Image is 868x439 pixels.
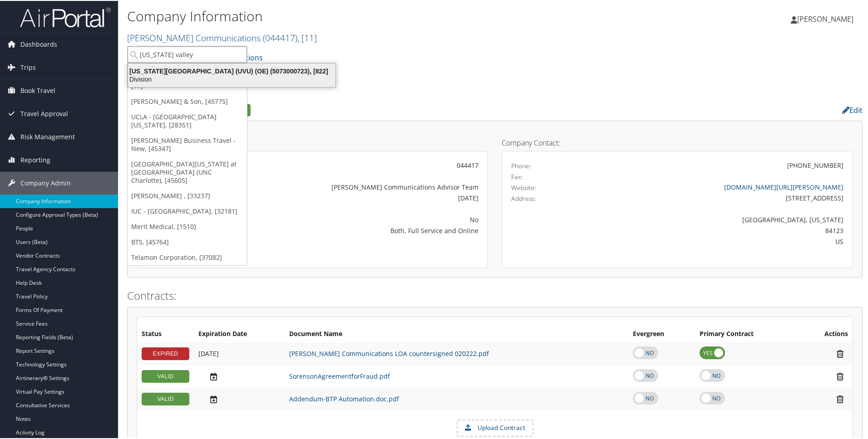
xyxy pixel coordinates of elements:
i: Remove Contract [832,371,848,380]
th: Primary Contract [695,325,799,341]
div: VALID [142,369,189,382]
a: Merit Medical, [1510] [128,218,247,234]
span: , [ 11 ] [297,31,317,43]
div: 84123 [598,225,844,234]
h4: Company Contact: [502,138,853,146]
div: No [261,214,478,224]
span: Company Admin [20,171,71,194]
th: Status [137,325,194,341]
label: Address: [511,193,536,202]
a: Edit [842,104,863,114]
a: BTS, [45764] [128,234,247,249]
a: Telamon Corporation, [37082] [128,249,247,264]
th: Evergreen [628,325,695,341]
label: Website: [511,182,536,191]
a: Addendum-BTP Automation.doc.pdf [289,394,399,402]
span: Risk Management [20,125,75,147]
h4: Account Details: [137,138,488,146]
label: Fax: [511,171,523,180]
label: Phone: [511,161,531,170]
div: [US_STATE][GEOGRAPHIC_DATA] (UVU) (OE) (5073000723), [822] [123,66,341,74]
div: [PHONE_NUMBER] [787,160,843,169]
div: [GEOGRAPHIC_DATA], [US_STATE] [598,214,844,224]
a: [PERSON_NAME] & Son, [45775] [128,93,247,108]
span: Reporting [20,148,50,171]
div: [DATE] [261,192,478,202]
div: US [598,236,844,245]
span: ( 044417 ) [263,31,297,43]
span: Book Travel [20,78,55,101]
a: IUC - [GEOGRAPHIC_DATA], [32181] [128,203,247,218]
div: Add/Edit Date [198,349,280,357]
i: Remove Contract [832,394,848,403]
div: Both, Full Service and Online [261,225,478,234]
a: [PERSON_NAME] Communications [127,31,317,43]
span: Trips [20,55,36,78]
div: VALID [142,392,189,405]
div: Add/Edit Date [198,371,280,380]
a: SorensonAgreementforFraud.pdf [289,371,390,380]
div: 044417 [261,160,478,169]
span: Travel Approval [20,102,68,124]
a: [PERSON_NAME] , [33237] [128,187,247,203]
img: airportal-logo.png [20,6,111,27]
div: Add/Edit Date [198,394,280,403]
th: Document Name [285,325,628,341]
th: Actions [799,325,853,341]
a: UCLA - [GEOGRAPHIC_DATA][US_STATE], [28351] [128,108,247,132]
div: [PERSON_NAME] Communications Advisor Team [261,181,478,191]
a: [PERSON_NAME] Communications LOA countersigned 020222.pdf [289,348,489,357]
label: Upload Contract [458,419,533,435]
span: [DATE] [198,348,219,357]
div: EXPIRED [142,346,189,359]
th: Expiration Date [194,325,285,341]
a: [PERSON_NAME] Business Travel - New, [45347] [128,132,247,156]
h2: Contracts: [127,287,863,302]
input: Search Accounts [128,45,247,62]
a: [DOMAIN_NAME][URL][PERSON_NAME] [724,182,843,190]
h1: Company Information [127,6,617,25]
div: [STREET_ADDRESS] [598,192,844,202]
span: [PERSON_NAME] [797,13,853,23]
span: Dashboards [20,32,57,55]
div: Division [123,74,341,83]
i: Remove Contract [832,348,848,358]
h2: Company Profile: [127,101,613,117]
a: [GEOGRAPHIC_DATA][US_STATE] at [GEOGRAPHIC_DATA] (UNC Charlotte), [45605] [128,156,247,187]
